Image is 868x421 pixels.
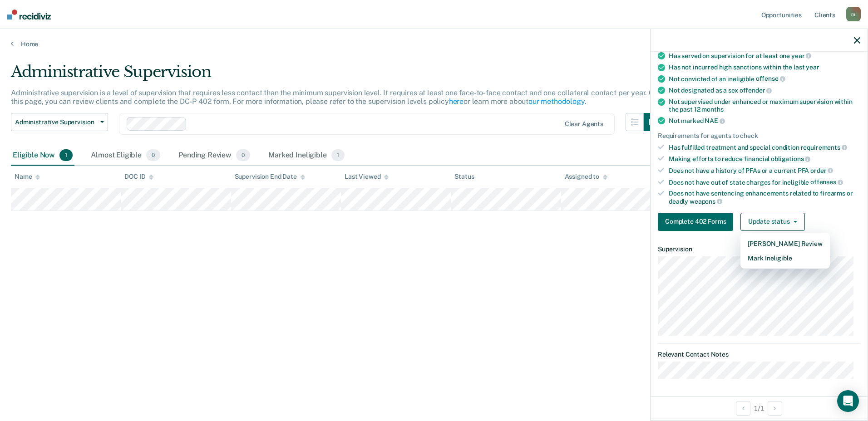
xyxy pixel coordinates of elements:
button: Previous Opportunity [736,401,750,416]
div: Almost Eligible [89,146,162,166]
a: our methodology [528,97,585,106]
button: [PERSON_NAME] Review [740,236,829,251]
div: Open Intercom Messenger [837,390,859,412]
span: obligations [771,155,810,162]
span: 0 [146,149,160,161]
span: months [701,106,723,113]
div: Administrative Supervision [11,63,662,88]
span: Administrative Supervision [15,118,97,126]
a: Navigate to form link [658,213,737,231]
div: Clear agents [565,120,603,128]
span: year [806,64,819,71]
span: offense [756,75,785,82]
div: Eligible Now [11,146,74,166]
div: Assigned to [565,173,607,181]
div: 1 / 1 [651,396,868,420]
div: Has served on supervision for at least one [669,52,860,60]
span: offender [740,87,772,94]
div: Does not have out of state charges for ineligible [669,178,860,186]
div: Status [454,173,474,181]
div: Name [15,173,40,181]
span: offenses [810,178,843,186]
button: Next Opportunity [768,401,782,416]
div: Requirements for agents to check [658,132,860,140]
button: Update status [740,213,804,231]
div: Not marked [669,117,860,125]
div: DOC ID [124,173,153,181]
dt: Supervision [658,245,860,253]
div: Not supervised under enhanced or maximum supervision within the past 12 [669,98,860,113]
span: 1 [331,149,345,161]
div: Last Viewed [345,173,389,181]
span: 0 [236,149,250,161]
div: Has not incurred high sanctions within the last [669,64,860,71]
div: Does not have a history of PFAs or a current PFA order [669,166,860,175]
p: Administrative supervision is a level of supervision that requires less contact than the minimum ... [11,88,658,106]
dt: Relevant Contact Notes [658,351,860,358]
div: Has fulfilled treatment and special condition [669,143,860,152]
a: here [449,97,464,106]
button: Complete 402 Forms [658,213,733,231]
div: m [846,7,861,21]
span: requirements [801,144,847,151]
span: weapons [690,198,722,205]
div: Making efforts to reduce financial [669,155,860,163]
span: year [791,52,811,59]
div: Does not have sentencing enhancements related to firearms or deadly [669,190,860,205]
div: Supervision End Date [235,173,305,181]
span: 1 [59,149,73,161]
a: Home [11,40,857,48]
img: Recidiviz [7,10,51,20]
div: Not designated as a sex [669,86,860,94]
div: Marked Ineligible [266,146,346,166]
span: NAE [705,117,725,124]
div: Not convicted of an ineligible [669,75,860,83]
div: Pending Review [177,146,252,166]
button: Mark Ineligible [740,251,829,265]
